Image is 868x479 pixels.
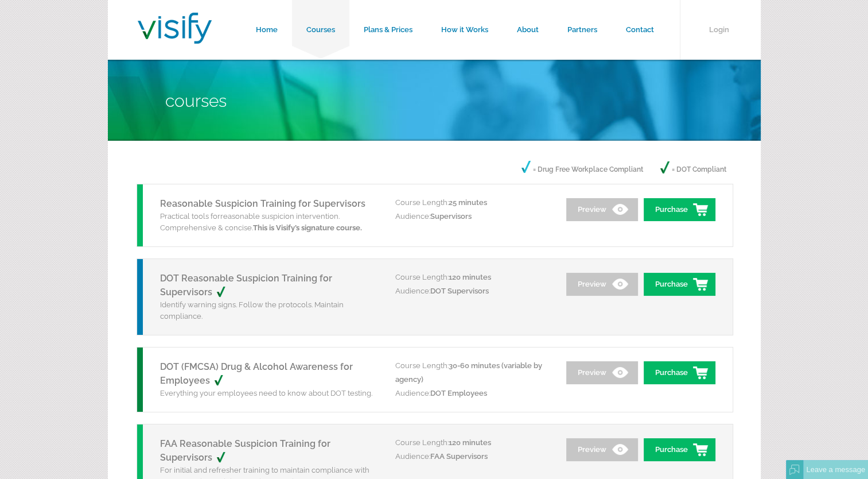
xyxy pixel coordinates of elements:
[138,30,212,47] a: Visify Training
[253,223,362,232] strong: This is Visify’s signature course.
[803,460,868,479] div: Leave a message
[660,161,726,178] p: = DOT Compliant
[430,452,488,461] span: FAA Supervisors
[395,387,550,400] p: Audience:
[160,361,353,386] a: DOT (FMCSA) Drug & Alcohol Awareness for Employees
[160,388,378,399] p: Everything your employees need to know about DOT testing.
[395,450,550,463] p: Audience:
[566,198,638,221] a: Preview
[395,359,550,387] p: Course Length:
[430,389,487,397] span: DOT Employees
[644,198,715,221] a: Purchase
[395,284,550,298] p: Audience:
[395,271,550,284] p: Course Length:
[165,91,227,111] span: Courses
[521,161,643,178] p: = Drug Free Workplace Compliant
[644,438,715,461] a: Purchase
[644,273,715,296] a: Purchase
[566,361,638,384] a: Preview
[789,465,800,475] img: Offline
[395,210,550,223] p: Audience:
[449,198,487,207] span: 25 minutes
[449,273,491,281] span: 120 minutes
[160,198,365,209] a: Reasonable Suspicion Training for Supervisors
[160,299,378,322] p: Identify warning signs. Follow the protocols. Maintain compliance.
[395,196,550,210] p: Course Length:
[644,361,715,384] a: Purchase
[138,13,212,44] img: Visify Training
[430,212,472,221] span: Supervisors
[566,273,638,296] a: Preview
[430,287,489,295] span: DOT Supervisors
[160,211,378,234] p: Practical tools for
[449,438,491,447] span: 120 minutes
[160,438,330,463] a: FAA Reasonable Suspicion Training for Supervisors
[160,212,362,232] span: reasonable suspicion intervention. Comprehensive & concise.
[160,273,332,298] a: DOT Reasonable Suspicion Training for Supervisors
[566,438,638,461] a: Preview
[395,361,542,384] span: 30-60 minutes (variable by agency)
[395,436,550,450] p: Course Length:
